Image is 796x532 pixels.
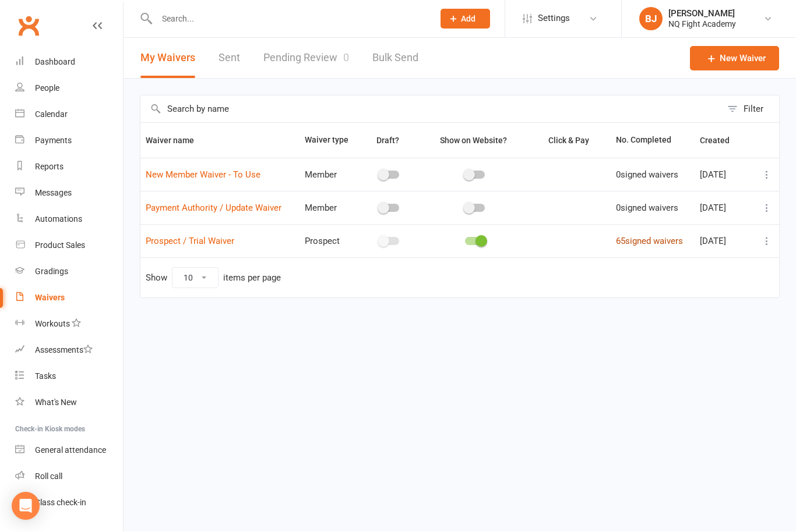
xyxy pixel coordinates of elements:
[15,311,123,338] a: Workouts
[35,84,59,93] div: People
[538,6,570,32] span: Settings
[15,259,123,285] a: Gradings
[35,372,56,381] div: Tasks
[15,154,123,180] a: Reports
[35,320,70,329] div: Workouts
[15,207,123,233] a: Automations
[440,136,507,146] span: Show on Website?
[441,9,490,29] button: Add
[223,274,281,283] div: items per page
[548,136,589,146] span: Click & Pay
[35,241,85,250] div: Product Sales
[695,158,752,191] td: [DATE]
[300,225,358,258] td: Prospect
[146,136,207,146] span: Waiver name
[616,236,683,247] a: 65signed waivers
[744,102,763,116] div: Filter
[35,472,62,481] div: Roll call
[15,464,123,490] a: Roll call
[35,189,72,198] div: Messages
[611,123,695,158] th: No. Completed
[366,134,412,148] button: Draft?
[263,38,349,79] a: Pending Review0
[700,134,742,148] button: Created
[690,47,779,71] a: New Waiver
[35,267,68,276] div: Gradings
[300,158,358,191] td: Member
[15,76,123,102] a: People
[616,203,678,214] span: 0 signed waivers
[721,96,779,123] button: Filter
[15,49,123,76] a: Dashboard
[300,123,358,158] th: Waiver type
[35,136,72,146] div: Payments
[15,390,123,416] a: What's New
[146,203,281,214] a: Payment Authority / Update Waiver
[35,215,82,224] div: Automations
[12,492,40,520] div: Open Intercom Messenger
[376,136,399,146] span: Draft?
[695,191,752,225] td: [DATE]
[14,12,43,41] a: Clubworx
[461,15,476,24] span: Add
[300,191,358,225] td: Member
[140,96,721,123] input: Search by name
[15,490,123,516] a: Class kiosk mode
[668,9,736,19] div: [PERSON_NAME]
[35,498,86,508] div: Class check-in
[35,398,77,407] div: What's New
[35,346,93,355] div: Assessments
[140,38,195,79] button: My Waivers
[695,225,752,258] td: [DATE]
[15,438,123,464] a: General attendance kiosk mode
[15,338,123,364] a: Assessments
[35,162,64,172] div: Reports
[15,180,123,207] a: Messages
[639,8,663,31] div: BJ
[35,58,75,67] div: Dashboard
[15,128,123,154] a: Payments
[146,236,234,247] a: Prospect / Trial Waiver
[343,52,349,64] span: 0
[15,233,123,259] a: Product Sales
[219,38,240,79] a: Sent
[15,102,123,128] a: Calendar
[15,285,123,311] a: Waivers
[146,134,207,148] button: Waiver name
[146,170,260,180] a: New Member Waiver - To Use
[153,11,425,27] input: Search...
[35,110,68,119] div: Calendar
[15,364,123,390] a: Tasks
[146,268,281,289] div: Show
[700,136,742,146] span: Created
[429,134,520,148] button: Show on Website?
[35,293,65,303] div: Waivers
[35,446,106,455] div: General attendance
[616,170,678,180] span: 0 signed waivers
[668,19,736,30] div: NQ Fight Academy
[372,38,418,79] a: Bulk Send
[538,134,602,148] button: Click & Pay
